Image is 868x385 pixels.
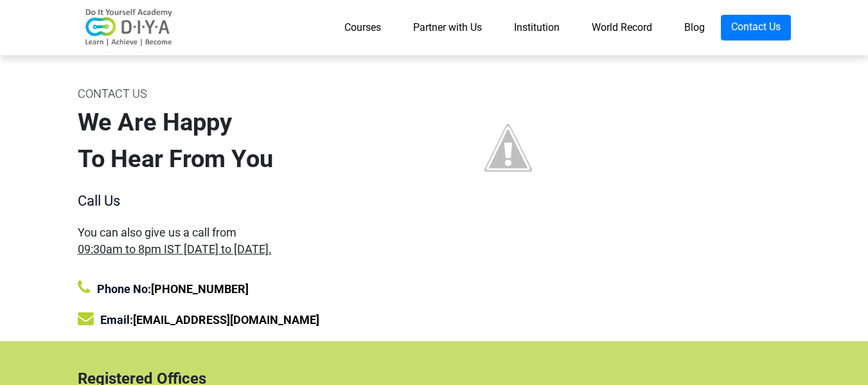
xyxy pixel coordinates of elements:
a: Blog [668,15,721,40]
a: Contact Us [721,15,791,40]
div: Call Us [78,190,425,211]
a: Partner with Us [397,15,498,40]
div: You can also give us a call from [78,224,425,256]
div: CONTACT US [78,84,425,104]
a: [PHONE_NUMBER] [151,282,249,296]
div: Phone No: [78,280,425,298]
a: World Record [576,15,668,40]
span: 09:30am to 8pm IST [DATE] to [DATE]. [78,242,272,256]
a: Courses [328,15,397,40]
div: Email: [78,310,425,328]
img: contact%2Bus%2Bimage.jpg [444,84,572,212]
a: Institution [498,15,576,40]
img: logo-v2.png [78,8,181,47]
a: [EMAIL_ADDRESS][DOMAIN_NAME] [133,313,319,327]
div: We Are Happy To Hear From You [78,104,425,177]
